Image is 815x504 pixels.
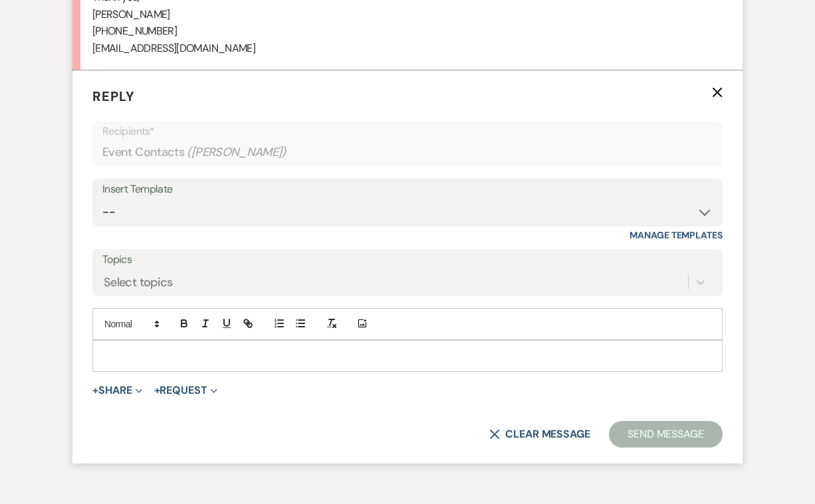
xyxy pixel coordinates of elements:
[92,88,135,105] span: Reply
[489,429,590,440] button: Clear message
[104,273,173,291] div: Select topics
[187,143,287,161] span: ( [PERSON_NAME] )
[154,385,160,396] span: +
[154,385,217,396] button: Request
[102,139,713,165] div: Event Contacts
[102,180,713,199] div: Insert Template
[92,385,142,396] button: Share
[102,250,713,270] label: Topics
[102,123,713,140] p: Recipients*
[630,229,723,241] a: Manage Templates
[609,421,723,448] button: Send Message
[92,385,98,396] span: +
